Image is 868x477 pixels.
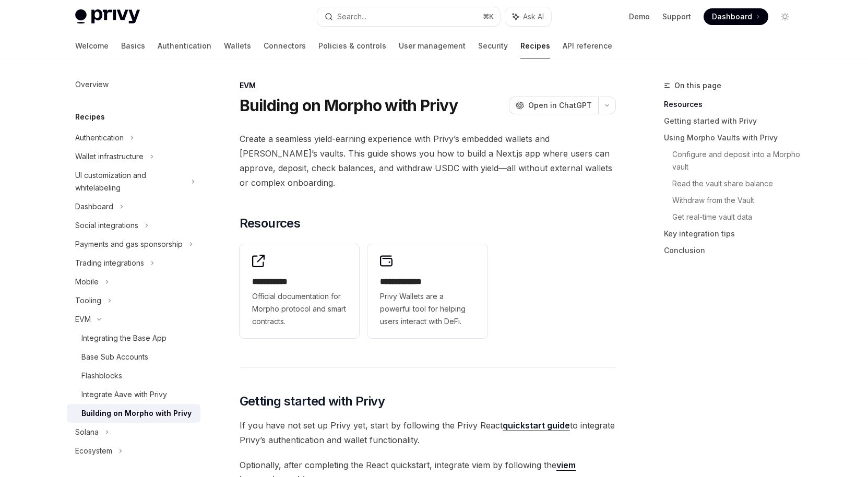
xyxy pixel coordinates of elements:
[672,209,802,225] a: Get real-time vault data
[317,7,500,26] button: Search...⌘K
[75,150,144,163] div: Wallet infrastructure
[240,132,616,190] span: Create a seamless yield-earning experience with Privy’s embedded wallets and [PERSON_NAME]’s vaul...
[520,33,550,58] a: Recipes
[75,33,109,58] a: Welcome
[664,129,802,146] a: Using Morpho Vaults with Privy
[240,215,301,232] span: Resources
[664,96,802,113] a: Resources
[67,329,200,348] a: Integrating the Base App
[75,219,138,232] div: Social integrations
[240,244,360,338] a: **** **** *Official documentation for Morpho protocol and smart contracts.
[81,351,148,363] div: Base Sub Accounts
[75,276,99,288] div: Mobile
[67,75,200,94] a: Overview
[75,313,91,326] div: EVM
[672,175,802,192] a: Read the vault share balance
[75,426,99,438] div: Solana
[240,96,458,115] h1: Building on Morpho with Privy
[672,192,802,209] a: Withdraw from the Vault
[240,418,616,447] span: If you have not set up Privy yet, start by following the Privy React to integrate Privy’s authent...
[121,33,145,58] a: Basics
[664,225,802,242] a: Key integration tips
[478,33,508,58] a: Security
[75,445,112,457] div: Ecosystem
[81,388,167,401] div: Integrate Aave with Privy
[264,33,306,58] a: Connectors
[75,78,109,91] div: Overview
[318,33,386,58] a: Policies & controls
[777,8,793,25] button: Toggle dark mode
[252,290,347,328] span: Official documentation for Morpho protocol and smart contracts.
[67,404,200,423] a: Building on Morpho with Privy
[81,332,167,344] div: Integrating the Base App
[67,348,200,366] a: Base Sub Accounts
[337,10,366,23] div: Search...
[67,366,200,385] a: Flashblocks
[75,132,124,144] div: Authentication
[224,33,251,58] a: Wallets
[75,9,140,24] img: light logo
[712,11,752,22] span: Dashboard
[399,33,466,58] a: User management
[483,13,494,21] span: ⌘ K
[664,242,802,259] a: Conclusion
[75,257,144,269] div: Trading integrations
[67,385,200,404] a: Integrate Aave with Privy
[240,393,385,410] span: Getting started with Privy
[662,11,691,22] a: Support
[380,290,475,328] span: Privy Wallets are a powerful tool for helping users interact with DeFi.
[704,8,768,25] a: Dashboard
[81,407,192,420] div: Building on Morpho with Privy
[509,97,598,114] button: Open in ChatGPT
[672,146,802,175] a: Configure and deposit into a Morpho vault
[629,11,650,22] a: Demo
[75,238,183,251] div: Payments and gas sponsorship
[75,200,113,213] div: Dashboard
[674,79,721,92] span: On this page
[81,369,122,382] div: Flashblocks
[367,244,487,338] a: **** **** ***Privy Wallets are a powerful tool for helping users interact with DeFi.
[75,294,101,307] div: Tooling
[505,7,551,26] button: Ask AI
[503,420,570,431] a: quickstart guide
[664,113,802,129] a: Getting started with Privy
[158,33,211,58] a: Authentication
[523,11,544,22] span: Ask AI
[563,33,612,58] a: API reference
[528,100,592,111] span: Open in ChatGPT
[75,111,105,123] h5: Recipes
[240,80,616,91] div: EVM
[75,169,185,194] div: UI customization and whitelabeling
